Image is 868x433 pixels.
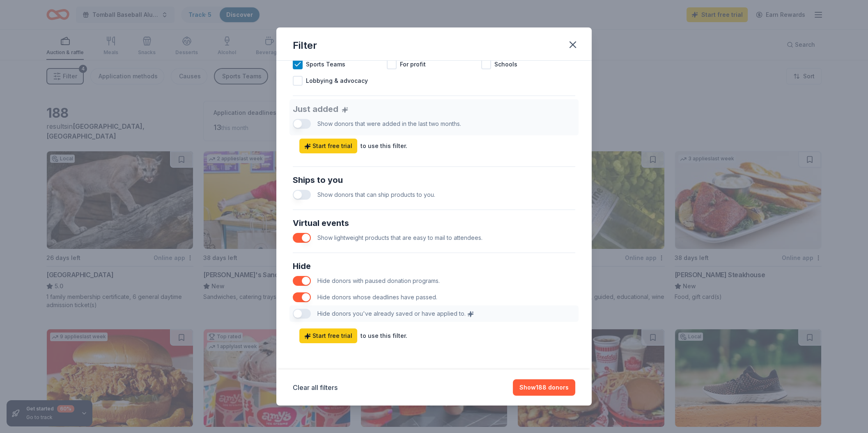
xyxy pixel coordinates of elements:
div: Hide [293,260,575,273]
a: Start free trial [299,328,357,343]
div: Ships to you [293,173,575,187]
a: Start free trial [299,139,357,153]
span: Show donors that can ship products to you. [317,191,435,198]
div: Filter [293,39,317,52]
span: Schools [494,59,517,69]
button: Clear all filters [293,383,338,392]
span: Start free trial [304,331,352,341]
div: Virtual events [293,216,575,230]
span: Sports Teams [306,59,345,69]
span: Hide donors whose deadlines have passed. [317,294,437,301]
span: Start free trial [304,141,352,151]
span: For profit [400,59,426,69]
div: to use this filter. [361,141,407,151]
button: Show188 donors [513,379,575,396]
span: Hide donors with paused donation programs. [317,277,440,284]
span: Show lightweight products that are easy to mail to attendees. [317,234,482,241]
div: to use this filter. [361,331,407,341]
span: Lobbying & advocacy [306,76,368,86]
